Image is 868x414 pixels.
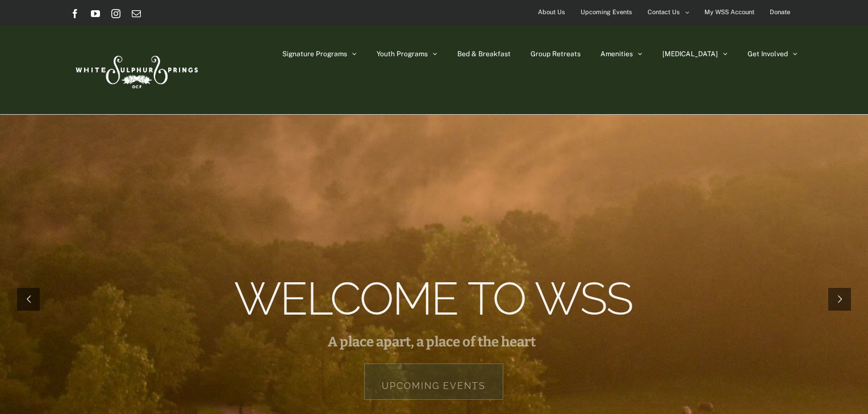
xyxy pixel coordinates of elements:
[234,286,632,312] rs-layer: Welcome to WSS
[70,43,201,97] img: White Sulphur Springs Logo
[328,336,536,348] rs-layer: A place apart, a place of the heart
[704,4,754,20] span: My WSS Account
[377,51,428,57] span: Youth Programs
[662,51,718,57] span: [MEDICAL_DATA]
[282,26,357,82] a: Signature Programs
[457,51,511,57] span: Bed & Breakfast
[531,26,581,82] a: Group Retreats
[364,363,503,400] a: Upcoming Events
[648,4,680,20] span: Contact Us
[377,26,437,82] a: Youth Programs
[600,51,633,57] span: Amenities
[748,51,788,57] span: Get Involved
[457,26,511,82] a: Bed & Breakfast
[662,26,728,82] a: [MEDICAL_DATA]
[282,26,798,82] nav: Main Menu
[581,4,632,20] span: Upcoming Events
[531,51,581,57] span: Group Retreats
[282,51,347,57] span: Signature Programs
[748,26,798,82] a: Get Involved
[538,4,565,20] span: About Us
[600,26,642,82] a: Amenities
[770,4,790,20] span: Donate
